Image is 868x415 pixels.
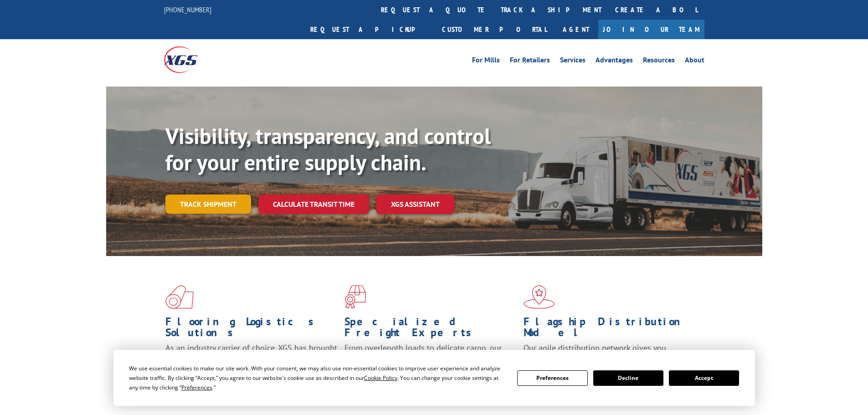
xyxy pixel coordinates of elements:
[165,122,491,176] b: Visibility, transparency, and control for your entire supply chain.
[344,316,517,343] h1: Specialized Freight Experts
[524,285,555,309] img: xgs-icon-flagship-distribution-model-red
[165,195,251,214] a: Track shipment
[598,20,704,39] a: Join Our Team
[165,343,337,375] span: As an industry carrier of choice, XGS has brought innovation and dedication to flooring logistics...
[303,20,435,39] a: Request a pickup
[593,370,663,386] button: Decline
[165,316,338,343] h1: Flooring Logistics Solutions
[510,56,550,67] a: For Retailers
[376,195,454,214] a: XGS ASSISTANT
[165,285,194,309] img: xgs-icon-total-supply-chain-intelligence-red
[129,364,506,392] div: We use essential cookies to make our site work. With your consent, we may also use non-essential ...
[669,370,739,386] button: Accept
[517,370,587,386] button: Preferences
[524,343,691,364] span: Our agile distribution network gives you nationwide inventory management on demand.
[560,56,586,67] a: Services
[596,56,633,67] a: Advantages
[643,56,675,67] a: Resources
[181,384,212,391] span: Preferences
[685,56,704,67] a: About
[258,195,369,214] a: Calculate transit time
[113,350,755,406] div: Cookie Consent Prompt
[344,343,517,383] p: From overlength loads to delicate cargo, our experienced staff knows the best way to move your fr...
[435,20,554,39] a: Customer Portal
[164,5,211,14] a: [PHONE_NUMBER]
[554,20,598,39] a: Agent
[472,56,500,67] a: For Mills
[344,285,366,309] img: xgs-icon-focused-on-flooring-red
[364,374,397,382] span: Cookie Policy
[524,316,696,343] h1: Flagship Distribution Model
